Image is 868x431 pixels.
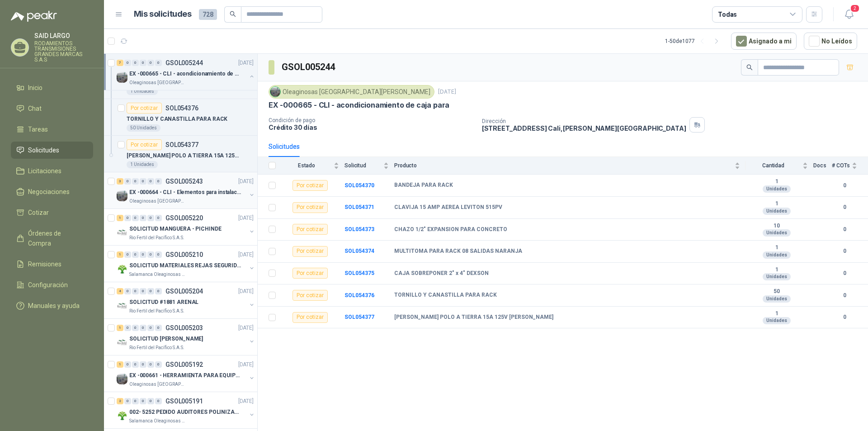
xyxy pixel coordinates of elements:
[813,157,832,175] th: Docs
[28,301,80,311] span: Manuales y ayuda
[281,157,344,175] th: Estado
[147,215,154,221] div: 0
[344,248,374,254] a: SOL054374
[140,251,146,258] div: 0
[832,247,857,256] b: 0
[117,215,123,221] div: 1
[394,182,453,189] b: BANDEJA PARA RACK
[832,162,850,169] span: # COTs
[165,142,198,148] p: SOL054377
[238,251,254,259] p: [DATE]
[238,397,254,406] p: [DATE]
[292,246,328,257] div: Por cotizar
[129,79,186,86] p: Oleaginosas [GEOGRAPHIC_DATA][PERSON_NAME]
[850,4,860,13] span: 2
[344,226,374,232] a: SOL054373
[28,145,59,155] span: Solicitudes
[124,215,131,221] div: 0
[140,288,146,294] div: 0
[482,118,686,124] p: Dirección
[129,198,186,205] p: Oleaginosas [GEOGRAPHIC_DATA][PERSON_NAME]
[155,251,162,258] div: 0
[292,202,328,213] div: Por cotizar
[124,178,131,185] div: 0
[155,178,162,185] div: 0
[344,270,374,276] a: SOL054375
[132,178,139,185] div: 0
[394,157,745,175] th: Producto
[124,60,131,66] div: 0
[745,178,808,185] b: 1
[763,295,791,303] div: Unidades
[129,417,186,425] p: Salamanca Oleaginosas SAS
[28,83,42,93] span: Inicio
[165,325,203,331] p: GSOL005203
[11,276,93,294] a: Configuración
[165,105,198,111] p: SOL054376
[832,157,868,175] th: # COTs
[394,248,522,255] b: MULTITOMA PARA RACK 08 SALIDAS NARANJA
[129,335,203,343] p: SOLICITUD [PERSON_NAME]
[28,280,68,290] span: Configuración
[745,310,808,317] b: 1
[731,33,797,50] button: Asignado a mi
[129,371,242,380] p: EX -000661 - HERRAMIENTA PARA EQUIPO MECANICO PLAN
[117,190,127,201] img: Company Logo
[147,361,154,368] div: 0
[165,398,203,404] p: GSOL005191
[117,398,123,404] div: 2
[344,182,374,189] a: SOL054370
[140,178,146,185] div: 0
[344,204,374,210] b: SOL054371
[394,162,733,169] span: Producto
[745,244,808,251] b: 1
[238,59,254,67] p: [DATE]
[117,264,127,275] img: Company Logo
[140,60,146,66] div: 0
[117,251,123,258] div: 1
[292,268,328,279] div: Por cotizar
[34,33,93,39] p: SAID LARGO
[832,225,857,234] b: 0
[140,361,146,368] div: 0
[344,314,374,320] b: SOL054377
[165,288,203,294] p: GSOL005204
[165,178,203,185] p: GSOL005243
[11,162,93,180] a: Licitaciones
[11,183,93,200] a: Negociaciones
[117,286,255,315] a: 4 0 0 0 0 0 GSOL005204[DATE] Company LogoSOLICITUD #1881 ARENALRio Fertil del Pacífico S.A.S.
[140,398,146,404] div: 0
[832,203,857,212] b: 0
[292,180,328,191] div: Por cotizar
[117,57,255,86] a: 7 0 0 0 0 0 GSOL005244[DATE] Company LogoEX -000665 - CLI - acondicionamiento de caja paraOleagin...
[127,124,160,132] div: 50 Unidades
[117,361,123,368] div: 1
[292,312,328,323] div: Por cotizar
[124,361,131,368] div: 0
[11,121,93,138] a: Tareas
[117,300,127,311] img: Company Logo
[394,314,553,321] b: [PERSON_NAME] POLO A TIERRA 15A 125V [PERSON_NAME]
[28,208,49,218] span: Cotizar
[165,361,203,368] p: GSOL005192
[129,261,242,270] p: SOLICITUD MATERIALES REJAS SEGURIDAD - OFICINA
[129,271,186,278] p: Salamanca Oleaginosas SAS
[132,361,139,368] div: 0
[117,60,123,66] div: 7
[269,85,434,99] div: Oleaginosas [GEOGRAPHIC_DATA][PERSON_NAME]
[832,313,857,322] b: 0
[134,8,192,21] h1: Mis solicitudes
[104,136,257,172] a: Por cotizarSOL054377[PERSON_NAME] POLO A TIERRA 15A 125V [PERSON_NAME]1 Unidades
[394,292,497,299] b: TORNILLO Y CANASTILLA PARA RACK
[140,215,146,221] div: 0
[127,88,158,95] div: 1 Unidades
[269,100,449,110] p: EX -000665 - CLI - acondicionamiento de caja para
[11,142,93,159] a: Solicitudes
[117,410,127,421] img: Company Logo
[127,161,158,168] div: 1 Unidades
[269,142,300,152] div: Solicitudes
[147,60,154,66] div: 0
